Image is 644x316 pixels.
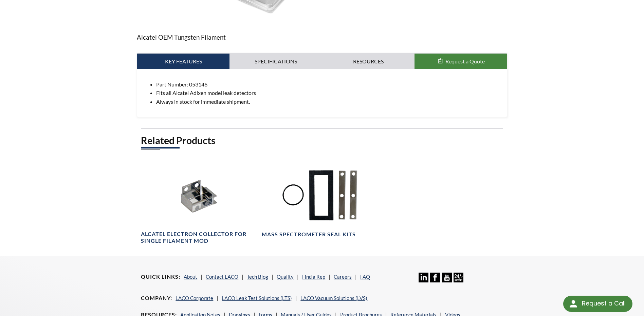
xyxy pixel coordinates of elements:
[454,273,463,282] img: 24/7 Support Icon
[582,296,626,311] div: Request a Call
[229,54,322,69] a: Specifications
[156,88,501,97] li: Fits all Alcatel Adixen model leak detectors
[141,273,180,280] h4: Quick Links
[302,274,325,280] a: Find a Rep
[141,231,257,245] h4: Alcatel Electron Collector for Single Filament MOD
[247,274,268,280] a: Tech Blog
[415,54,507,69] button: Request a Quote
[262,162,378,238] a: LMTK0003 - Mass Spec Seal Kit, top viewMass Spectrometer Seal Kits
[176,295,213,301] a: LACO Corporate
[277,274,294,280] a: Quality
[137,32,507,42] p: Alcatel OEM Tungsten Filament
[568,298,579,309] img: round button
[334,274,352,280] a: Careers
[300,295,367,301] a: LACO Vacuum Solutions (LVS)
[360,274,370,280] a: FAQ
[222,295,292,301] a: LACO Leak Test Solutions (LTS)
[322,54,415,69] a: Resources
[563,296,632,312] div: Request a Call
[184,274,197,280] a: About
[137,54,229,69] a: Key Features
[141,134,503,147] h2: Related Products
[141,295,172,302] h4: Company
[141,162,257,245] a: LMSA083485 - Single Filament Collector, angled viewAlcatel Electron Collector for Single Filament...
[454,277,463,283] a: 24/7 Support
[262,231,356,238] h4: Mass Spectrometer Seal Kits
[445,58,485,64] span: Request a Quote
[156,80,501,89] li: Part Number: 053146
[206,274,238,280] a: Contact LACO
[156,97,501,106] li: Always in stock for immediate shipment.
